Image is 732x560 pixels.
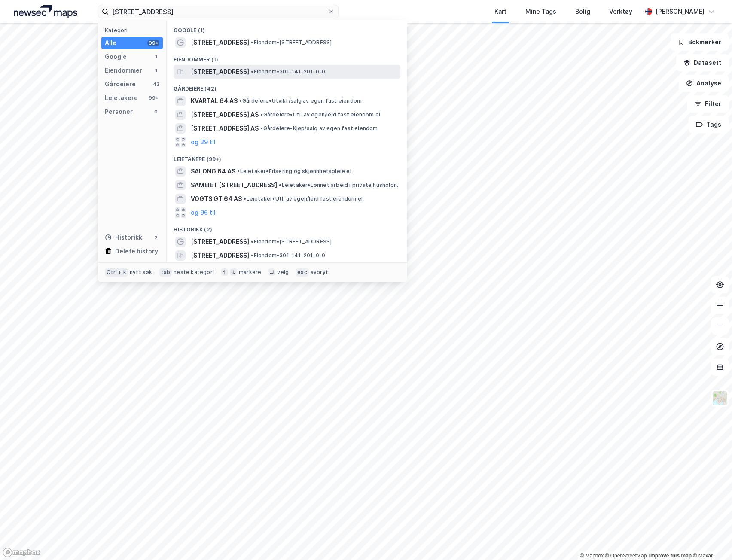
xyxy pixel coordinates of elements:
div: Gårdeiere [105,79,136,89]
span: VOGTS GT 64 AS [191,194,242,204]
span: Leietaker • Lønnet arbeid i private husholdn. [279,182,398,189]
div: Leietakere (99+) [167,149,407,164]
span: • [237,168,240,174]
div: Personer [105,107,133,117]
div: Delete history [115,246,158,256]
span: Eiendom • 301-141-201-0-0 [251,68,325,75]
button: Datasett [676,54,729,71]
div: tab [159,268,172,277]
div: avbryt [311,269,328,276]
span: Gårdeiere • Utl. av egen/leid fast eiendom el. [260,111,381,118]
span: • [260,125,263,131]
div: Mine Tags [525,6,556,17]
input: Søk på adresse, matrikkel, gårdeiere, leietakere eller personer [109,5,328,18]
button: Filter [687,95,729,113]
span: Leietaker • Frisering og skjønnhetspleie el. [237,168,353,175]
div: 1 [152,67,159,74]
div: Kart [494,6,506,17]
div: [PERSON_NAME] [656,6,705,17]
div: Ctrl + k [105,268,128,277]
div: 0 [152,108,159,115]
div: Historikk [105,232,142,243]
div: markere [239,269,261,276]
span: • [244,195,246,202]
span: • [260,111,263,118]
div: Kontrollprogram for chat [689,519,732,560]
span: Eiendom • [STREET_ADDRESS] [251,39,332,46]
span: [STREET_ADDRESS] [191,37,249,48]
div: Google [105,52,127,62]
div: esc [296,268,309,277]
span: Eiendom • [STREET_ADDRESS] [251,238,332,245]
span: SALONG 64 AS [191,166,235,177]
button: og 96 til [191,207,216,218]
div: neste kategori [174,269,214,276]
div: 1 [152,53,159,60]
button: Bokmerker [671,33,729,51]
span: SAMEIET [STREET_ADDRESS] [191,180,277,190]
span: [STREET_ADDRESS] AS [191,110,259,120]
div: Alle [105,38,116,48]
img: logo.a4113a55bc3d86da70a041830d287a7e.svg [14,5,77,18]
div: Kategori [105,27,163,33]
a: Mapbox homepage [3,548,40,557]
img: Z [712,390,728,406]
div: Eiendommer [105,65,142,76]
a: Mapbox [580,553,604,559]
span: • [251,238,253,245]
span: Gårdeiere • Utvikl./salg av egen fast eiendom [239,97,362,104]
div: 99+ [147,94,159,101]
div: Leietakere [105,93,138,103]
span: • [251,39,253,46]
div: 2 [152,234,159,241]
div: Eiendommer (1) [167,49,407,65]
span: Eiendom • 301-141-201-0-0 [251,252,325,259]
span: • [239,97,242,104]
span: Leietaker • Utl. av egen/leid fast eiendom el. [244,195,364,202]
button: Tags [689,116,729,133]
iframe: Chat Widget [689,519,732,560]
div: velg [277,269,289,276]
span: • [251,252,253,259]
span: [STREET_ADDRESS] [191,250,249,261]
div: Verktøy [609,6,632,17]
span: [STREET_ADDRESS] AS [191,123,259,134]
span: • [279,182,281,188]
span: • [251,68,253,75]
div: 99+ [147,40,159,46]
span: [STREET_ADDRESS] [191,237,249,247]
a: OpenStreetMap [605,553,647,559]
button: Analyse [679,75,729,92]
div: nytt søk [130,269,152,276]
span: [STREET_ADDRESS] [191,67,249,77]
button: og 39 til [191,137,216,147]
span: KVARTAL 64 AS [191,96,238,106]
a: Improve this map [649,553,692,559]
span: Gårdeiere • Kjøp/salg av egen fast eiendom [260,125,378,132]
div: Bolig [575,6,590,17]
div: Google (1) [167,20,407,36]
div: 42 [152,81,159,88]
div: Gårdeiere (42) [167,79,407,94]
div: Historikk (2) [167,219,407,235]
